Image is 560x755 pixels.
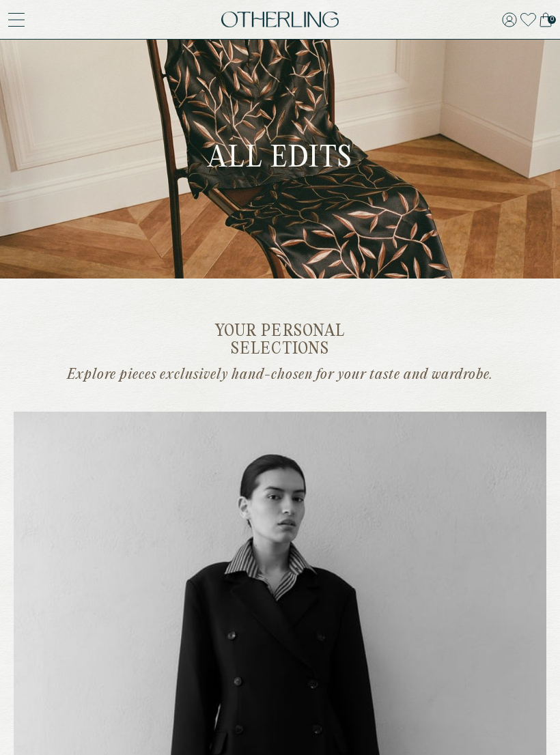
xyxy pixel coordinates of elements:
[14,365,546,384] p: Explore pieces exclusively hand-chosen for your taste and wardrobe.
[188,323,372,358] h2: Your personal selections
[208,141,352,177] h1: All Edits
[540,10,552,29] a: 0
[548,16,556,24] span: 0
[221,12,339,28] img: logo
